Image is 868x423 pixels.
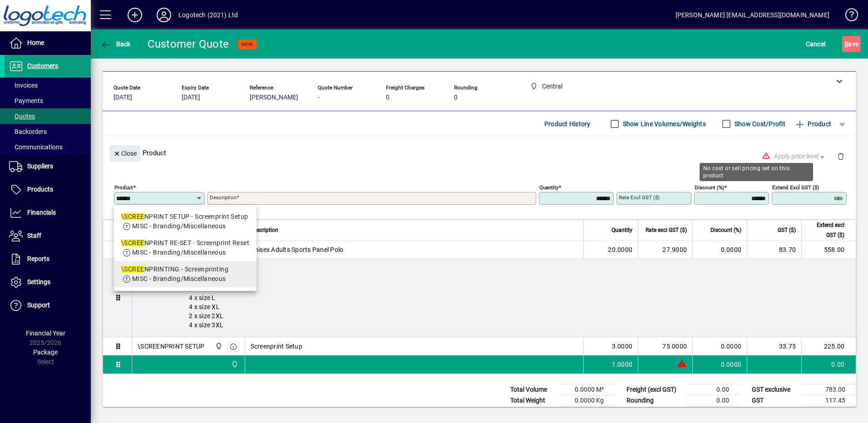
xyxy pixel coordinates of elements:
span: Financial Year [26,330,65,337]
span: Home [27,39,44,46]
span: Back [100,40,131,48]
button: Product History [541,116,594,132]
span: Quotes [9,113,35,120]
span: Rate excl GST ($) [646,225,687,235]
td: 0.0000 [692,241,747,259]
span: 0 [454,94,458,101]
a: Quotes [5,108,91,124]
td: 33.75 [747,337,801,355]
span: 0 [386,94,390,101]
button: Back [98,36,133,52]
span: Description [251,225,278,235]
span: Close [113,146,137,161]
td: 0.0000 [692,355,747,374]
td: Total Volume [506,384,560,395]
button: Add [120,7,149,23]
div: NPRINT SETUP - Screenprint Setup [121,212,249,221]
mat-label: Discount (%) [695,184,724,191]
span: Quantity [612,225,632,235]
span: Screenprint Setup [251,342,302,351]
span: Suppliers [27,162,53,170]
td: 0.0000 M³ [560,384,615,395]
td: 0.0000 [692,337,747,355]
span: Cancel [806,37,826,51]
span: 1.0000 [612,360,633,369]
app-page-header-button: Back [91,36,141,52]
span: Payments [9,97,43,104]
button: Profile [149,7,178,23]
div: Product [103,136,856,169]
td: Freight (excl GST) [622,384,686,395]
td: 900.45 [802,406,856,418]
span: Unisex Adults Sports Panel Polo [251,245,344,254]
td: 83.70 [747,241,801,259]
span: Financials [27,209,56,216]
button: Apply price level [770,148,830,165]
mat-label: Description [210,194,237,201]
button: Close [109,145,140,162]
a: Invoices [5,78,91,93]
a: Suppliers [5,155,91,178]
button: Cancel [804,36,828,52]
td: 225.00 [801,337,856,355]
div: Logotech (2021) Ltd [178,8,238,22]
span: Reports [27,255,49,262]
mat-option: \SCREENPRINT SETUP - Screenprint Setup [114,208,256,235]
td: 0.00 [686,395,740,406]
a: Staff [5,225,91,247]
td: 0.00 [801,355,856,374]
a: Payments [5,93,91,108]
span: NEW [242,41,253,47]
span: Settings [27,278,50,285]
mat-option: \SCREENPRINT RE-SET - Screenprint Reset [114,235,256,261]
div: Customer Quote [148,37,229,51]
span: MISC - Branding/Miscellaneous [132,249,226,256]
div: NPRINTING - Screenprinting [121,265,249,274]
app-page-header-button: Delete [830,152,852,160]
span: Staff [27,232,41,239]
td: GST exclusive [747,384,802,395]
span: Central [229,359,239,369]
mat-label: Quantity [539,184,558,191]
td: 117.45 [802,395,856,406]
mat-label: Extend excl GST ($) [772,184,819,191]
span: MISC - Branding/Miscellaneous [132,222,226,230]
td: GST [747,395,802,406]
span: GST ($) [778,225,796,235]
span: Invoices [9,82,38,89]
a: Home [5,32,91,54]
a: Settings [5,271,91,294]
span: Apply price level [774,152,827,161]
button: Save [842,36,861,52]
span: Central [213,341,223,351]
label: Show Line Volumes/Weights [621,119,706,128]
span: 3.0000 [612,342,633,351]
a: Financials [5,202,91,224]
span: Discount (%) [710,225,741,235]
em: \SCREE [121,213,144,220]
td: GST inclusive [747,406,802,418]
em: \SCREE [121,266,144,273]
div: 75.0000 [644,342,687,351]
mat-label: Product [114,184,133,191]
span: Product History [544,117,591,131]
span: Backorders [9,128,47,135]
div: \SCREENPRINT SETUP [138,342,205,351]
td: Total Weight [506,395,560,406]
div: [PERSON_NAME] [EMAIL_ADDRESS][DOMAIN_NAME] [676,8,829,22]
span: MISC - Branding/Miscellaneous [132,275,226,282]
button: Delete [830,145,852,167]
a: Reports [5,248,91,271]
div: BLACK/RED/WHITE 1 x size S 2 x size M 4 x size L 4 x size XL 2 x size 2XL 4 x size 3XL [132,259,856,337]
label: Show Cost/Profit [733,119,785,128]
span: [DATE] [113,94,132,101]
span: [PERSON_NAME] [250,94,298,101]
span: Support [27,301,50,309]
span: ave [844,37,858,51]
app-page-header-button: Close [107,149,143,157]
a: Products [5,178,91,201]
span: Customers [27,62,58,69]
div: No cost or sell pricing set on this product [700,163,813,181]
span: 20.0000 [608,245,632,254]
span: Products [27,186,53,193]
